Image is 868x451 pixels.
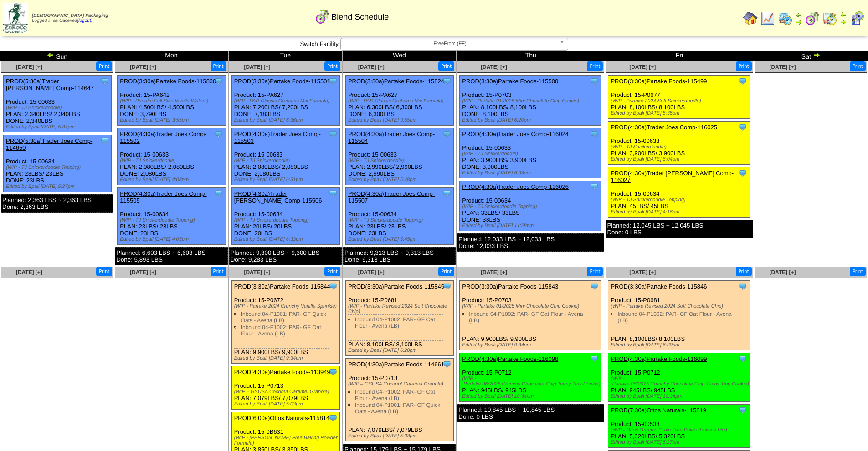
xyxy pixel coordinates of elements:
td: Thu [457,51,605,61]
td: Sat [754,51,868,61]
div: Planned: 12,045 LBS ~ 12,045 LBS Done: 0 LBS [606,220,753,238]
a: PROD(3:30a)Partake Foods-115846 [611,283,707,290]
div: Edited by Bpali [DATE] 3:55pm [348,117,453,123]
div: Edited by Bpali [DATE] 6:36pm [234,117,339,123]
a: PROD(5:30a)Trader Joes Comp-114650 [6,137,92,151]
a: [DATE] [+] [16,269,42,275]
img: arrowleft.gif [47,51,54,59]
div: (WIP - Partake 2024 Soft Snickerdoodle) [611,98,749,104]
a: Inbound 04-P1002: PAR- GF Oat Flour - Avena (LB) [469,311,583,324]
div: Edited by Bpali [DATE] 3:55pm [120,117,225,123]
div: Edited by Bpali [DATE] 6:04pm [611,157,749,162]
a: PROD(4:30a)Trader Joes Comp-116025 [611,124,717,131]
button: Print [587,61,603,71]
a: [DATE] [+] [244,269,270,275]
div: Edited by Bpali [DATE] 9:34pm [234,355,339,361]
div: (WIP - PAR Classic Grahams Mix Formula) [348,98,453,104]
a: [DATE] [+] [629,64,656,70]
div: Product: 15-00634 PLAN: 23LBS / 23LBS DONE: 23LBS [4,135,112,192]
img: calendarinout.gif [822,11,837,25]
div: (WIP - TJ Snickerdoodle) [348,158,453,163]
img: Tooltip [100,76,109,86]
div: (WIP - Partake 01/2025 Mini Chocolate Chip Cookie) [462,304,601,309]
img: Tooltip [442,76,452,86]
a: PROD(4:30a)Trader Joes Comp-115505 [120,190,206,204]
img: Tooltip [738,282,747,291]
img: arrowleft.gif [840,11,847,18]
div: Product: 15-P0681 PLAN: 8,100LBS / 8,100LBS [345,281,453,356]
div: Edited by Bpali [DATE] 5:03pm [348,433,453,439]
img: arrowright.gif [813,51,820,59]
div: Edited by Bpali [DATE] 6:03pm [462,170,601,176]
a: [DATE] [+] [358,64,385,70]
div: Product: 15-PA627 PLAN: 7,200LBS / 7,200LBS DONE: 7,183LBS [231,76,339,126]
img: Tooltip [442,129,452,138]
a: (logout) [77,18,92,23]
img: Tooltip [329,282,338,291]
div: (WIP - Partake Full Size Vanilla Wafers) [120,98,225,104]
button: Print [850,61,866,71]
a: PROD(3:30a)Partake Foods-115824 [348,78,444,85]
a: PROD(7:30a)Ottos Naturals-115819 [611,407,706,414]
span: [DEMOGRAPHIC_DATA] Packaging [32,13,108,18]
div: (WIP - Partake Revised 2024 Soft Chocolate Chip) [348,304,453,314]
a: PROD(3:30a)Partake Foods-115501 [234,78,330,85]
img: Tooltip [329,129,338,138]
img: Tooltip [214,76,223,86]
img: Tooltip [738,354,747,363]
img: calendarcustomer.gif [850,11,864,25]
button: Print [587,267,603,276]
a: PROD(3:30a)Partake Foods-115843 [462,283,558,290]
a: PROD(4:30a)Trader Joes Comp-115503 [234,131,321,144]
img: line_graph.gif [760,11,775,25]
div: Edited by Bpali [DATE] 6:20pm [348,348,453,353]
div: Product: 15-P0712 PLAN: 945LBS / 945LBS [460,353,601,402]
div: Planned: 2,363 LBS ~ 2,363 LBS Done: 2,363 LBS [1,194,113,213]
img: Tooltip [329,413,338,422]
div: Product: 15-P0703 PLAN: 8,100LBS / 8,100LBS DONE: 8,100LBS [460,76,601,126]
div: (WIP - TJ Snickerdoodle) [234,158,339,163]
img: Tooltip [442,189,452,198]
img: Tooltip [738,122,747,132]
div: (WIP - TJ Snickerdoodle Topping) [6,165,111,170]
div: Edited by Bpali [DATE] 6:20pm [611,342,749,348]
a: [DATE] [+] [769,269,796,275]
div: (WIP - TJ Snickerdoodle Topping) [611,197,749,203]
div: Planned: 6,603 LBS ~ 6,603 LBS Done: 5,893 LBS [115,247,227,265]
div: Edited by Bpali [DATE] 10:34pm [462,394,601,399]
div: Product: 15-00634 PLAN: 23LBS / 23LBS DONE: 23LBS [345,188,453,245]
div: Product: 15-PA627 PLAN: 6,300LBS / 6,300LBS DONE: 6,300LBS [345,76,453,126]
div: Product: 15-P0672 PLAN: 9,900LBS / 9,900LBS [231,281,339,364]
span: FreeFrom (FF) [344,38,556,49]
a: PROD(4:30a)Partake Foods-113949 [234,369,330,375]
div: Product: 15-00634 PLAN: 23LBS / 23LBS DONE: 23LBS [118,188,226,245]
div: Product: 15-00634 PLAN: 20LBS / 20LBS DONE: 20LBS [231,188,339,245]
div: (WIP - PAR Classic Grahams Mix Formula) [234,98,339,104]
a: PROD(4:30a)Trader [PERSON_NAME] Comp-116027 [611,170,734,183]
div: (WIP ‐ Partake 06/2025 Crunchy Chocolate Chip Teeny Tiny Cookie) [462,376,601,387]
a: PROD(3:30a)Partake Foods-115845 [348,283,444,290]
a: [DATE] [+] [629,269,656,275]
button: Print [736,267,752,276]
div: Edited by Bpali [DATE] 4:08pm [120,177,225,182]
img: Tooltip [100,136,109,145]
a: [DATE] [+] [244,64,270,70]
div: Planned: 9,313 LBS ~ 9,313 LBS Done: 9,313 LBS [343,247,456,265]
a: PROD(4:30a)Trader Joes Comp-116026 [462,183,569,190]
a: [DATE] [+] [130,269,156,275]
div: (WIP – GSUSA Coconut Caramel Granola) [234,389,339,395]
div: (WIP - Partake 2024 Crunchy Vanilla Sprinkle) [234,304,339,309]
div: (WIP - [PERSON_NAME] Free Baking Powder Formula) [234,435,339,446]
button: Print [438,61,454,71]
a: PROD(3:30a)Partake Foods-115499 [611,78,707,85]
div: Edited by Bpali [DATE] 4:16pm [611,209,749,215]
div: Edited by Bpali [DATE] 9:34pm [462,342,601,348]
div: Product: 15-P0712 PLAN: 945LBS / 945LBS [608,353,750,402]
img: calendarprod.gif [778,11,792,25]
span: [DATE] [+] [16,64,42,70]
img: arrowleft.gif [795,11,802,18]
span: [DATE] [+] [481,64,507,70]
